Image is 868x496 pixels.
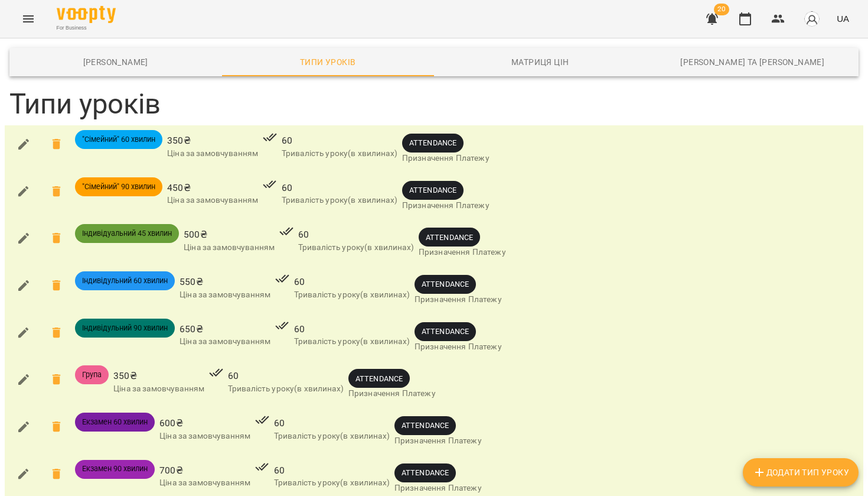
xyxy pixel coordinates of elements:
[804,11,820,27] img: avatar_s.png
[17,55,215,69] span: [PERSON_NAME]
[348,373,410,384] span: ATTENDANCE
[743,458,859,487] button: Додати Тип Уроку
[75,134,162,145] span: "Сімейний" 60 хвилин
[167,194,258,206] p: Ціна за замовчуванням
[832,8,854,30] button: UA
[415,278,476,290] span: ATTENDANCE
[43,365,71,394] span: Ви впевнені що хочите видалити Група?
[394,467,456,478] span: ATTENDANCE
[113,383,204,395] p: Ціна за замовчуванням
[294,289,410,301] p: Тривалість уроку(в хвилинах)
[415,341,502,353] p: Призначення Платежу
[282,148,397,160] p: Тривалість уроку(в хвилинах)
[394,482,482,494] p: Призначення Платежу
[43,130,71,158] span: Ви впевнені що хочите видалити "Сімейний" 60 хвилин?
[167,148,258,160] p: Ціна за замовчуванням
[394,420,456,431] span: ATTENDANCE
[43,224,71,252] span: Ви впевнені що хочите видалити Індивідуальний 45 хвилин?
[180,336,270,348] p: Ціна за замовчуванням
[415,326,476,337] span: ATTENDANCE
[348,388,436,400] p: Призначення Платежу
[228,383,344,395] p: Тривалість уроку(в хвилинах)
[837,12,849,25] span: UA
[43,319,71,347] span: Ви впевнені що хочите видалити Індивідульний 90 хвилин?
[402,200,490,212] p: Призначення Платежу
[43,460,71,488] span: Ви впевнені що хочите видалити Екзамен 90 хвилин?
[184,242,275,254] p: Ціна за замовчуванням
[441,55,639,69] span: Матриця цін
[75,463,155,474] span: Екзамен 90 хвилин
[229,55,428,69] span: Типи уроків
[75,323,175,333] span: Індивідульний 90 хвилин
[402,153,490,164] p: Призначення Платежу
[298,242,414,254] p: Тривалість уроку(в хвилинах)
[714,4,729,15] span: 20
[274,416,390,430] span: 60
[394,435,482,447] p: Призначення Платежу
[43,271,71,300] span: Ви впевнені що хочите видалити Індивідульний 60 хвилин?
[298,228,414,242] span: 60
[752,465,849,479] span: Додати Тип Уроку
[75,181,162,192] span: "Сімейний" 90 хвилин
[75,228,179,239] span: Індивідуальний 45 хвилин
[159,463,250,478] span: 700 ₴
[159,416,250,430] span: 600 ₴
[167,134,258,148] span: 350 ₴
[402,137,464,148] span: ATTENDANCE
[180,289,270,301] p: Ціна за замовчуванням
[9,88,859,121] h3: Типи уроків
[180,275,270,289] span: 550 ₴
[75,369,109,380] span: Група
[228,369,344,383] span: 60
[282,194,397,206] p: Тривалість уроку(в хвилинах)
[57,6,116,23] img: Voopty Logo
[180,322,270,336] span: 650 ₴
[75,275,175,286] span: Індивідульний 60 хвилин
[57,24,116,32] span: For Business
[43,413,71,441] span: Ви впевнені що хочите видалити Екзамен 60 хвилин?
[419,247,506,258] p: Призначення Платежу
[75,417,155,427] span: Екзамен 60 хвилин
[167,181,258,195] span: 450 ₴
[113,369,204,383] span: 350 ₴
[159,430,250,442] p: Ціна за замовчуванням
[274,430,390,442] p: Тривалість уроку(в хвилинах)
[419,232,480,243] span: ATTENDANCE
[282,134,397,148] span: 60
[282,181,397,195] span: 60
[184,228,275,242] span: 500 ₴
[43,177,71,206] span: Ви впевнені що хочите видалити "Сімейний" 90 хвилин?
[654,55,852,69] span: [PERSON_NAME] та [PERSON_NAME]
[274,477,390,489] p: Тривалість уроку(в хвилинах)
[14,5,43,33] button: Menu
[159,477,250,489] p: Ціна за замовчуванням
[274,463,390,478] span: 60
[294,336,410,348] p: Тривалість уроку(в хвилинах)
[294,275,410,289] span: 60
[402,184,464,196] span: ATTENDANCE
[294,322,410,336] span: 60
[415,294,502,306] p: Призначення Платежу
